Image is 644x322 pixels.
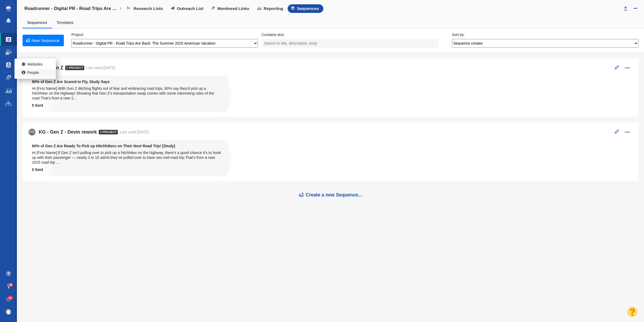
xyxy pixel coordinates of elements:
div: Last used: [120,130,149,134]
a: Websites [14,60,56,69]
label: Sort by: [452,32,465,37]
a: Monitored Links [208,4,254,13]
a: New Sequence [23,35,64,46]
span: Websites [27,62,43,67]
span: Outreach List [177,6,203,11]
input: Search in title, description, body [262,39,439,48]
a: Research Lists [124,4,167,13]
a: People [14,69,56,77]
img: buzzstream_logo_iconsimple.png [6,5,11,11]
a: Sequences [27,20,47,25]
span: 1 Project [99,130,118,134]
label: Contains text: [262,32,285,37]
span: 0 [32,103,34,107]
span: Reporting [264,6,283,11]
div: Hi [First Name],With Gen Z ditching flights out of fear and embracing road trips, 60% say they'd ... [32,86,222,101]
span: KG [26,127,38,137]
h5: KG - Gen Z - Devin rework [39,129,99,135]
strong: 80% of Gen Z Are Scared to Fly, Study Says [32,79,222,84]
a: Sequences [288,4,323,13]
h4: Roadrunner - Digital PR - Road Trips Are Back: The Summer 2025 American Vacation [24,6,118,11]
a: Reporting [254,4,288,13]
a: Outreach List [167,4,208,13]
span: 22 [8,296,13,300]
span: Sequences [297,6,319,11]
div: Last used: [86,65,115,70]
img: 9035f77efe128932127c425fd1c72477 [6,309,11,314]
span: [DATE] [137,130,149,134]
span: [DATE] [103,66,115,70]
a: Templates [56,20,74,25]
span: Research Lists [134,6,163,11]
strong: Sent [32,103,43,107]
span: 1 Project [65,66,84,70]
strong: Sent [32,168,43,171]
span: Monitored Links [217,6,249,11]
span: 0 [32,168,34,171]
h5: Create a new Sequence... [17,187,644,209]
div: Hi [First Name],If Gen Z isn’t pulling over to pick up a hitchhiker on the highway, there’s a goo... [32,150,222,165]
label: Project: [71,32,84,37]
strong: 60% of Gen Z Are Ready To Pick up Hitchhikers on Their Next Road Trip! [Study] [32,144,222,148]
